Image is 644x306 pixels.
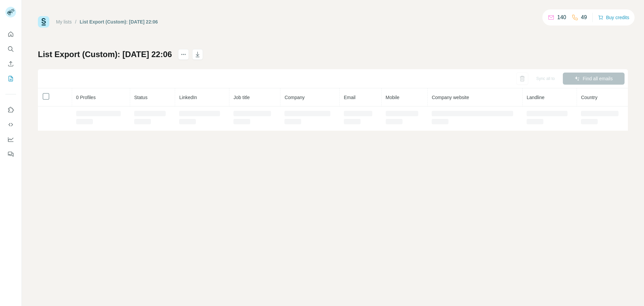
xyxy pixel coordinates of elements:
span: Mobile [386,95,399,100]
button: Enrich CSV [5,58,16,70]
span: Landline [527,95,544,100]
button: Buy credits [598,13,629,22]
h1: List Export (Custom): [DATE] 22:06 [38,49,172,60]
button: actions [178,49,189,60]
a: My lists [56,19,72,25]
span: Email [344,95,356,100]
button: Dashboard [5,133,16,145]
button: Search [5,43,16,55]
span: Company [284,95,305,100]
span: Country [581,95,597,100]
span: Company website [432,95,469,100]
li: / [75,18,76,25]
button: Use Surfe API [5,119,16,131]
span: Status [134,95,148,100]
div: List Export (Custom): [DATE] 22:06 [80,18,158,25]
span: 0 Profiles [76,95,96,100]
span: LinkedIn [179,95,197,100]
p: 49 [581,13,587,21]
button: Use Surfe on LinkedIn [5,104,16,116]
p: 140 [557,13,566,21]
button: Feedback [5,148,16,160]
button: My lists [5,73,16,85]
span: Job title [233,95,250,100]
button: Quick start [5,28,16,40]
img: Surfe Logo [38,16,49,28]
